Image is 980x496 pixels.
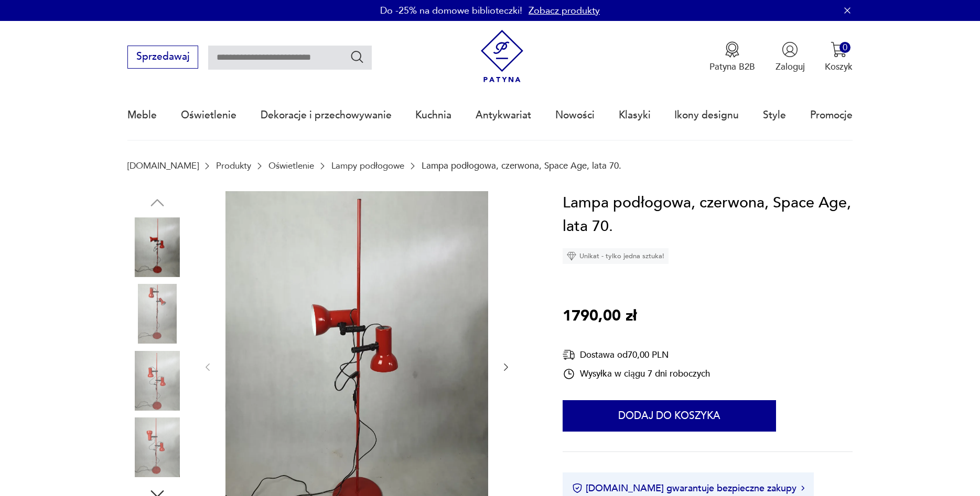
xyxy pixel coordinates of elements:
[776,61,805,73] p: Zaloguj
[127,46,198,69] button: Sprzedawaj
[181,91,236,139] a: Oświetlenie
[776,41,805,73] button: Zaloguj
[268,161,314,171] a: Oświetlenie
[709,41,755,73] a: Ikona medaluPatyna B2B
[127,91,157,139] a: Meble
[563,368,710,380] div: Wysyłka w ciągu 7 dni roboczych
[825,61,853,73] p: Koszyk
[331,161,404,171] a: Lampy podłogowe
[127,161,199,171] a: [DOMAIN_NAME]
[572,482,804,495] button: [DOMAIN_NAME] gwarantuje bezpieczne zakupy
[709,61,755,73] p: Patyna B2B
[831,41,847,58] img: Ikona koszyka
[555,91,595,139] a: Nowości
[216,161,251,171] a: Produkty
[563,248,669,264] div: Unikat - tylko jedna sztuka!
[563,348,575,361] img: Ikona dostawy
[567,251,576,261] img: Ikona diamentu
[127,53,198,62] a: Sprzedawaj
[825,41,853,73] button: 0Koszyk
[261,91,392,139] a: Dekoracje i przechowywanie
[127,284,187,344] img: Zdjęcie produktu Lampa podłogowa, czerwona, Space Age, lata 70.
[350,49,365,64] button: Szukaj
[380,4,522,17] p: Do -25% na domowe biblioteczki!
[724,41,740,58] img: Ikona medalu
[415,91,451,139] a: Kuchnia
[476,91,531,139] a: Antykwariat
[127,417,187,477] img: Zdjęcie produktu Lampa podłogowa, czerwona, Space Age, lata 70.
[709,41,755,73] button: Patyna B2B
[563,304,637,328] p: 1790,00 zł
[674,91,739,139] a: Ikony designu
[422,161,621,171] p: Lampa podłogowa, czerwona, Space Age, lata 70.
[127,351,187,411] img: Zdjęcie produktu Lampa podłogowa, czerwona, Space Age, lata 70.
[127,217,187,277] img: Zdjęcie produktu Lampa podłogowa, czerwona, Space Age, lata 70.
[763,91,786,139] a: Style
[839,42,850,53] div: 0
[563,348,710,361] div: Dostawa od 70,00 PLN
[563,400,776,432] button: Dodaj do koszyka
[563,191,853,239] h1: Lampa podłogowa, czerwona, Space Age, lata 70.
[476,30,529,83] img: Patyna - sklep z meblami i dekoracjami vintage
[801,486,804,491] img: Ikona strzałki w prawo
[529,4,600,17] a: Zobacz produkty
[572,483,583,493] img: Ikona certyfikatu
[782,41,798,58] img: Ikonka użytkownika
[619,91,651,139] a: Klasyki
[810,91,853,139] a: Promocje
